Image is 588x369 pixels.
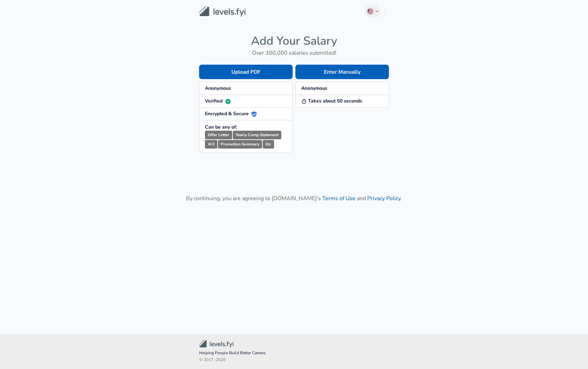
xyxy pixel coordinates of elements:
[205,85,231,91] strong: Anonymous
[199,48,389,58] h6: Over 300,000 salaries submitted!
[263,140,274,149] small: Etc
[301,98,362,104] strong: Takes about 50 seconds
[199,350,389,357] span: Helping People Build Better Careers
[301,85,327,91] strong: Anonymous
[218,140,262,149] small: Promotion Summary
[205,140,217,149] small: W2
[199,34,389,48] h4: Add Your Salary
[233,131,281,139] small: Yearly Comp Statement
[199,340,233,348] img: Levels.fyi Community
[199,357,389,363] span: © 2017 - 2025
[205,98,231,104] strong: Verified
[295,65,389,79] button: Enter Manually
[364,6,381,17] button: English (US)
[205,131,232,139] small: Offer Letter
[367,195,401,202] a: Privacy Policy
[199,65,293,79] button: Upload PDF
[205,110,257,117] strong: Encrypted & Secure
[368,9,373,14] img: English (US)
[205,124,237,130] strong: Can be any of:
[199,6,246,17] img: Levels.fyi
[322,195,356,202] a: Terms of Use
